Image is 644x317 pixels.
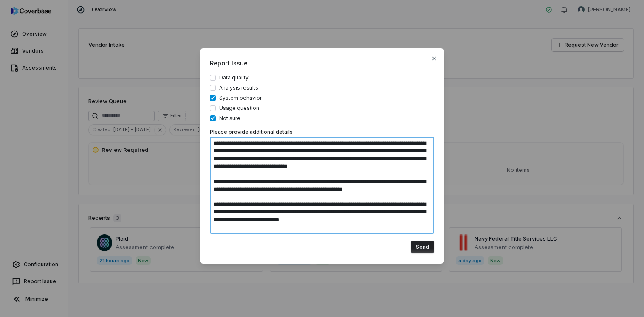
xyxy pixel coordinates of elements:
[210,75,216,81] button: Data quality
[210,85,216,91] button: Analysis results
[219,84,258,91] span: Analysis results
[210,129,434,135] label: Please provide additional details
[210,115,216,121] button: Not sure
[210,95,216,101] button: System behavior
[219,95,262,101] span: System behavior
[219,74,249,81] span: Data quality
[411,241,434,253] button: Send
[219,105,259,112] span: Usage question
[219,115,240,122] span: Not sure
[210,105,216,111] button: Usage question
[210,59,434,67] span: Report Issue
